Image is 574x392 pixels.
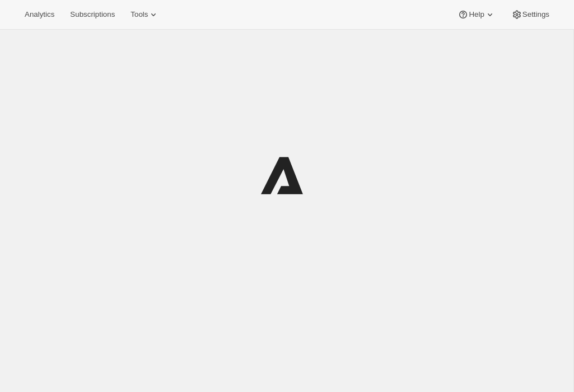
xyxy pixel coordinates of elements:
button: Help [451,7,502,22]
span: Help [469,10,484,19]
span: Settings [522,10,549,19]
span: Tools [130,10,148,19]
button: Settings [505,7,556,22]
button: Tools [124,7,166,22]
span: Analytics [25,10,54,19]
span: Subscriptions [70,10,115,19]
button: Subscriptions [63,7,122,22]
button: Analytics [18,7,61,22]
